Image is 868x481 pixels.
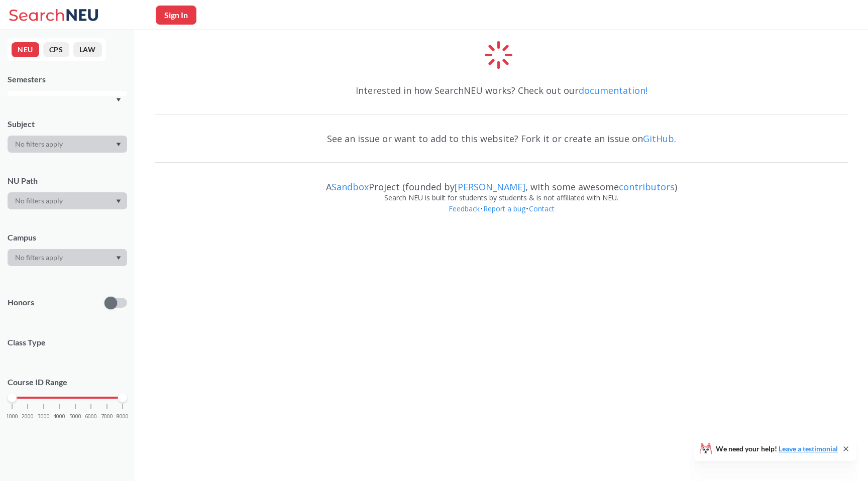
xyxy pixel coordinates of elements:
[116,256,121,260] svg: Dropdown arrow
[779,444,838,453] a: Leave a testimonial
[483,204,526,213] a: Report a bug
[117,414,129,419] span: 8000
[528,204,555,213] a: Contact
[8,192,127,209] div: Dropdown arrow
[85,414,97,419] span: 6000
[156,6,196,25] button: Sign In
[8,136,127,153] div: Dropdown arrow
[8,118,127,130] div: Subject
[448,204,480,213] a: Feedback
[716,445,838,452] span: We need your help!
[155,76,848,105] div: Interested in how SearchNEU works? Check out our
[8,297,34,308] p: Honors
[155,124,848,153] div: See an issue or want to add to this website? Fork it or create an issue on .
[619,181,675,193] a: contributors
[6,414,18,419] span: 1000
[155,172,848,192] div: A Project (founded by , with some awesome )
[116,98,121,102] svg: Dropdown arrow
[455,181,525,193] a: [PERSON_NAME]
[8,232,127,243] div: Campus
[332,181,369,193] a: Sandbox
[73,42,102,57] button: LAW
[69,414,81,419] span: 5000
[8,249,127,266] div: Dropdown arrow
[8,377,127,388] p: Course ID Range
[579,84,647,96] a: documentation!
[116,199,121,203] svg: Dropdown arrow
[155,192,848,203] div: Search NEU is built for students by students & is not affiliated with NEU.
[38,414,50,419] span: 3000
[8,175,127,186] div: NU Path
[155,203,848,229] div: • •
[101,414,113,419] span: 7000
[116,143,121,147] svg: Dropdown arrow
[643,133,674,145] a: GitHub
[53,414,65,419] span: 4000
[12,42,39,57] button: NEU
[22,414,34,419] span: 2000
[8,74,127,85] div: Semesters
[43,42,69,57] button: CPS
[8,337,127,348] span: Class Type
